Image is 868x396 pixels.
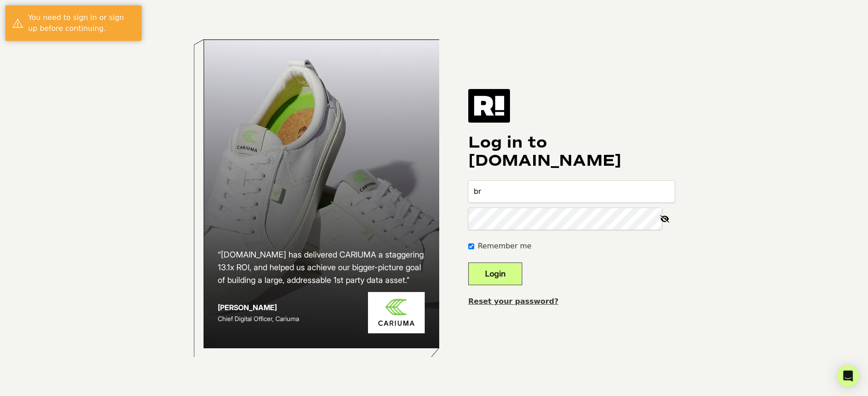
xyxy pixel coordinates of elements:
button: Login [468,262,522,285]
span: Chief Digital Officer, Cariuma [218,315,299,322]
input: Email [468,181,675,203]
div: Open Intercom Messenger [837,365,859,387]
h2: “[DOMAIN_NAME] has delivered CARIUMA a staggering 13.1x ROI, and helped us achieve our bigger-pic... [218,248,425,287]
div: You need to sign in or sign up before continuing. [28,12,135,34]
a: Reset your password? [468,297,559,306]
label: Remember me [478,241,531,252]
img: Retention.com [468,89,510,123]
h1: Log in to [DOMAIN_NAME] [468,134,675,170]
img: Cariuma [368,292,425,333]
strong: [PERSON_NAME] [218,303,277,312]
